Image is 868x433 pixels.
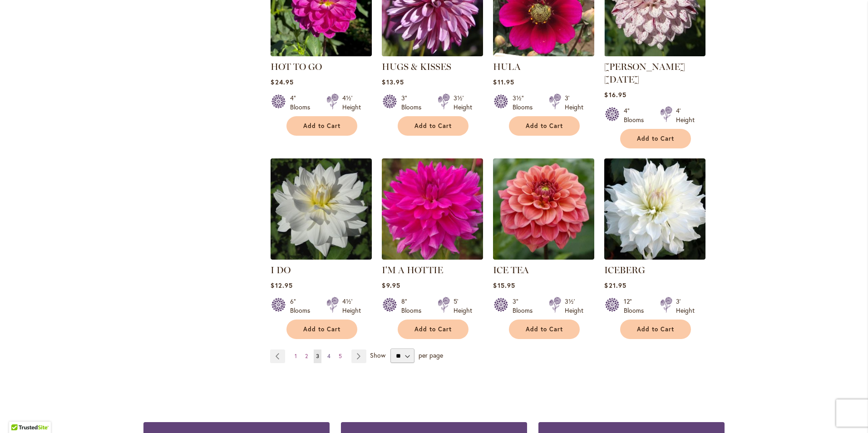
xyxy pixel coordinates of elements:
[637,325,674,333] span: Add to Cart
[401,93,427,112] div: 3" Blooms
[292,349,299,363] a: 1
[604,49,705,58] a: HULIN'S CARNIVAL
[493,253,594,261] a: ICE TEA
[620,320,691,339] button: Add to Cart
[271,281,292,290] span: $12.95
[382,78,404,86] span: $13.95
[398,116,469,136] button: Add to Cart
[676,106,695,124] div: 4' Height
[290,297,316,315] div: 6" Blooms
[303,122,340,130] span: Add to Cart
[271,49,372,58] a: HOT TO GO
[295,353,297,359] span: 1
[316,353,319,359] span: 3
[493,265,529,276] a: ICE TEA
[290,93,316,112] div: 4" Blooms
[414,122,452,130] span: Add to Cart
[526,122,563,130] span: Add to Cart
[624,106,649,124] div: 4" Blooms
[676,297,695,315] div: 3' Height
[382,158,483,260] img: I'm A Hottie
[454,297,472,315] div: 5' Height
[604,90,626,99] span: $16.95
[286,116,357,136] button: Add to Cart
[604,265,645,276] a: ICEBERG
[286,320,357,339] button: Add to Cart
[509,320,580,339] button: Add to Cart
[513,297,538,315] div: 3" Blooms
[382,253,483,261] a: I'm A Hottie
[493,158,594,260] img: ICE TEA
[271,61,322,72] a: HOT TO GO
[398,320,469,339] button: Add to Cart
[604,61,685,85] a: [PERSON_NAME] [DATE]
[271,253,372,261] a: I DO
[493,78,514,86] span: $11.95
[271,265,291,276] a: I DO
[305,353,308,359] span: 2
[303,349,310,363] a: 2
[493,281,515,290] span: $15.95
[303,325,340,333] span: Add to Cart
[493,61,521,72] a: HULA
[565,93,583,112] div: 3' Height
[336,349,344,363] a: 5
[513,93,538,112] div: 3½" Blooms
[454,93,472,112] div: 3½' Height
[7,401,32,426] iframe: Launch Accessibility Center
[382,49,483,58] a: HUGS & KISSES
[327,353,330,359] span: 4
[419,351,443,359] span: per page
[370,351,385,359] span: Show
[526,325,563,333] span: Add to Cart
[637,135,674,143] span: Add to Cart
[342,297,361,315] div: 4½' Height
[604,253,705,261] a: ICEBERG
[624,297,649,315] div: 12" Blooms
[509,116,580,136] button: Add to Cart
[342,93,361,112] div: 4½' Height
[271,78,293,86] span: $24.95
[604,281,626,290] span: $21.95
[401,297,427,315] div: 8" Blooms
[382,265,443,276] a: I'M A HOTTIE
[565,297,583,315] div: 3½' Height
[620,129,691,148] button: Add to Cart
[382,61,451,72] a: HUGS & KISSES
[382,281,400,290] span: $9.95
[604,158,705,260] img: ICEBERG
[493,49,594,58] a: HULA
[271,158,372,260] img: I DO
[414,325,452,333] span: Add to Cart
[325,349,333,363] a: 4
[339,353,342,359] span: 5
